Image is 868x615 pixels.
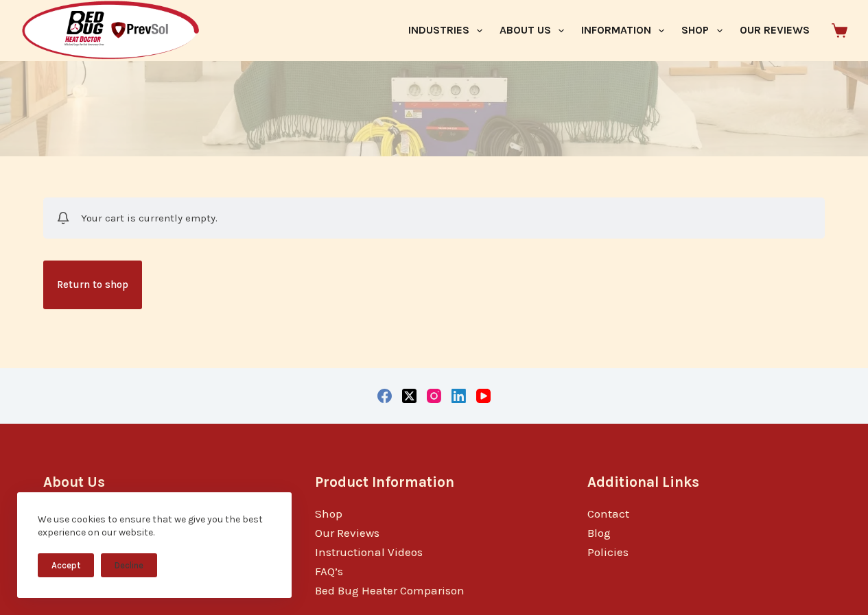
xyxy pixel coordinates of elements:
[587,472,825,493] h3: Additional Links
[315,564,343,578] a: FAQ’s
[43,472,281,493] h3: About Us
[476,389,491,403] a: YouTube
[402,389,417,403] a: X (Twitter)
[587,545,629,559] a: Policies
[315,545,423,559] a: Instructional Videos
[101,553,157,577] button: Decline
[587,507,629,520] a: Contact
[315,507,342,520] a: Shop
[43,197,825,239] div: Your cart is currently empty.
[315,583,465,597] a: Bed Bug Heater Comparison
[38,553,94,577] button: Accept
[315,472,552,493] h3: Product Information
[451,389,466,403] a: LinkedIn
[43,261,142,309] a: Return to shop
[587,526,611,540] a: Blog
[315,526,379,540] a: Our Reviews
[427,389,441,403] a: Instagram
[38,513,271,540] div: We use cookies to ensure that we give you the best experience on our website.
[377,389,392,403] a: Facebook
